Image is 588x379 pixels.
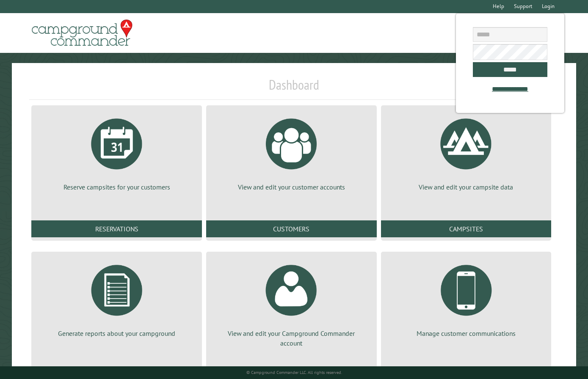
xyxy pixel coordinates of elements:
[41,112,192,192] a: Reserve campsites for your customers
[216,258,367,348] a: View and edit your Campground Commander account
[246,370,342,375] small: © Campground Commander LLC. All rights reserved.
[216,112,367,192] a: View and edit your customer accounts
[391,258,541,338] a: Manage customer communications
[381,220,552,237] a: Campsites
[391,182,541,192] p: View and edit your campsite data
[216,182,367,192] p: View and edit your customer accounts
[29,16,135,49] img: Campground Commander
[41,329,192,338] p: Generate reports about your campground
[31,220,202,237] a: Reservations
[206,220,377,237] a: Customers
[216,329,367,348] p: View and edit your Campground Commander account
[29,77,558,100] h1: Dashboard
[391,112,541,192] a: View and edit your campsite data
[41,258,192,338] a: Generate reports about your campground
[391,329,541,338] p: Manage customer communications
[41,182,192,192] p: Reserve campsites for your customers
